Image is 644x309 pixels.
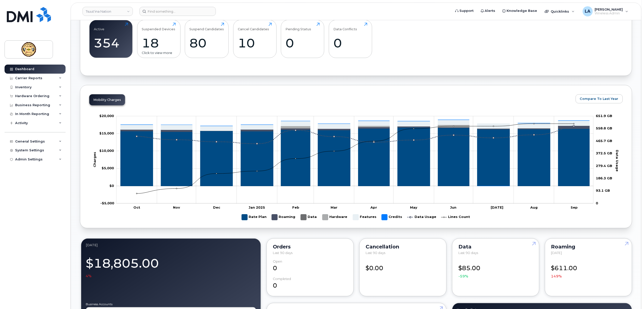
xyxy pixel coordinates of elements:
div: 0 [286,36,320,50]
span: [DATE] [551,251,562,255]
div: Suspended Devices [142,23,175,31]
div: Suspend Candidates [190,23,224,31]
div: Roaming [551,245,626,249]
g: Rate Plan [242,212,267,222]
span: Last 90 days [458,251,478,255]
div: 80 [190,36,224,50]
tspan: Data Usage [615,150,619,172]
tspan: Mar [331,205,337,209]
a: Tsuut'ina Nation [82,7,133,16]
div: Quicklinks [541,6,578,16]
span: LA [585,8,591,14]
tspan: Apr [370,205,377,209]
div: $18,805.00 [86,253,256,278]
div: Data [458,245,533,249]
span: 4% [86,273,92,278]
g: Features [353,212,376,222]
tspan: 279.4 GB [596,164,612,168]
tspan: $0 [109,184,114,188]
g: $0 [100,201,114,205]
span: Alerts [485,8,495,13]
g: Credits [382,212,402,222]
a: Suspended Devices18Click to view more [142,23,176,55]
div: Pending Status [286,23,311,31]
a: Active354 [94,23,128,55]
span: Wireless Admin [595,11,623,15]
tspan: Sep [571,205,578,209]
div: $0.00 [366,260,440,273]
tspan: Feb [292,205,299,209]
span: Support [459,8,474,13]
label: Business Accounts [86,303,256,306]
tspan: Nov [173,205,180,209]
tspan: Aug [530,205,538,209]
g: $0 [99,114,114,118]
tspan: $15,000 [99,131,114,135]
div: 354 [94,36,128,50]
tspan: 465.7 GB [596,139,612,143]
div: 0 [273,260,347,273]
div: Open [273,260,282,263]
g: $0 [99,131,114,135]
span: Knowledge Base [507,8,537,13]
div: $85.00 [458,260,533,279]
tspan: Oct [133,205,140,209]
tspan: Jun [450,205,457,209]
tspan: $20,000 [99,114,114,118]
tspan: 372.5 GB [596,151,612,155]
div: completed [273,277,291,281]
span: Quicklinks [551,9,569,13]
div: 0 [333,36,367,50]
a: Alerts [477,6,499,16]
g: Roaming [272,212,296,222]
g: $0 [102,166,114,170]
g: Lines Count [441,212,470,222]
tspan: 0 [596,201,598,205]
tspan: 93.1 GB [596,188,610,192]
tspan: 558.8 GB [596,126,612,130]
a: Support [452,6,477,16]
a: Suspend Candidates80 [190,23,224,55]
g: Hardware [322,212,348,222]
g: Rate Plan [121,127,590,186]
tspan: $5,000 [102,166,114,170]
div: Cancellation [366,245,440,249]
a: Pending Status0 [286,23,320,55]
g: $0 [99,149,114,153]
span: 149% [551,274,562,279]
div: Active [94,23,105,31]
tspan: 651.9 GB [596,114,612,118]
span: Last 90 days [273,251,292,255]
tspan: Charges [92,152,96,167]
tspan: May [410,205,417,209]
g: Legend [242,212,470,222]
g: Data [301,212,317,222]
tspan: $10,000 [99,149,114,153]
div: 0 [273,277,347,290]
g: Roaming [121,126,590,132]
div: Orders [273,245,347,249]
div: Cancel Candidates [238,23,269,31]
tspan: 186.3 GB [596,176,612,180]
div: 10 [238,36,272,50]
span: Last 90 days [366,251,385,255]
div: Lorraine Agustin [579,6,632,16]
span: -59% [458,274,468,279]
div: Data Conflicts [333,23,357,31]
a: Cancel Candidates10 [238,23,272,55]
tspan: Dec [213,205,220,209]
div: $611.00 [551,260,626,279]
button: Compare To Last Year [576,94,623,103]
a: Knowledge Base [499,6,541,16]
div: Click to view more [142,50,176,55]
div: 18 [142,36,176,50]
g: Data Usage [407,212,436,222]
div: September 2025 [86,243,256,247]
g: Features [121,120,590,131]
tspan: [DATE] [491,205,503,209]
span: [PERSON_NAME] [595,7,623,11]
input: Find something... [139,7,216,16]
tspan: -$5,000 [100,201,114,205]
a: Data Conflicts0 [333,23,367,55]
